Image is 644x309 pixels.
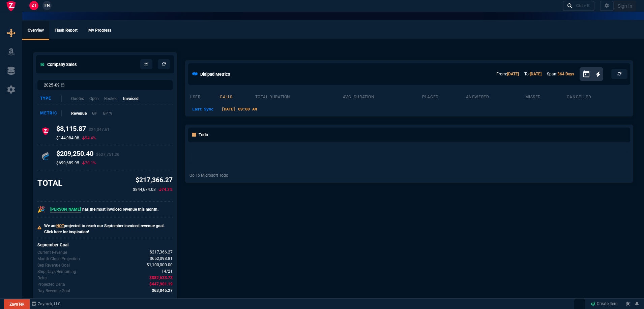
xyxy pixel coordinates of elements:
h3: TOTAL [37,178,62,188]
span: Company Revenue Goal for Sep. [147,262,173,268]
p: We are projected to reach our September invoiced revenue goal. Click here for inspiration! [44,223,173,235]
span: [PERSON_NAME] [50,207,81,212]
p: The difference between the current month's Revenue goal and projected month-end. [37,281,65,287]
p: Revenue [71,110,87,116]
p: 🎉 [37,205,45,214]
p: Invoiced [123,96,139,102]
p: 94.4% [82,135,96,141]
a: My Progress [83,21,117,40]
h4: $8,115.87 [56,125,110,135]
th: calls [219,92,255,101]
th: answered [466,92,525,101]
th: avg. duration [343,92,422,101]
a: [DATE] [530,72,541,76]
div: Metric [40,110,62,116]
h6: September Goal [37,242,173,248]
span: Out of 21 ship days in Sep - there are 14 remaining. [162,268,173,275]
p: $844,674.03 [133,186,156,193]
div: Type [40,96,62,102]
span: NOT [56,224,64,228]
span: The difference between the current month's Revenue and the goal. [149,275,173,281]
p: spec.value [141,262,173,268]
p: GP [92,110,97,116]
th: missed [525,92,566,101]
p: Last Sync [189,106,216,112]
a: 364 Days [557,72,574,76]
p: GP % [103,110,112,116]
span: FN [45,2,50,8]
span: $627,751.20 [96,152,119,157]
p: $217,366.27 [133,175,173,185]
p: Quotes [71,96,84,102]
p: $699,689.95 [56,160,79,166]
p: 74.3% [158,186,173,193]
p: From: [496,71,519,77]
a: Flash Report [49,21,83,40]
span: ZT [32,2,36,8]
p: Uses current month's data to project the month's close. [37,256,80,262]
p: spec.value [146,287,173,294]
th: total duration [255,92,343,101]
a: Create Item [588,299,620,309]
span: Uses current month's data to project the month's close. [150,255,173,262]
p: spec.value [155,268,173,275]
span: Revenue for Sep. [150,249,173,255]
span: $24,347.61 [89,127,110,132]
p: 70.1% [82,160,96,166]
th: placed [422,92,465,101]
p: To: [524,71,541,77]
a: Go To Microsoft Todo [189,172,228,178]
div: Ctrl + K [576,3,590,8]
p: has the most invoiced revenue this month. [50,206,158,212]
a: Overview [22,21,49,40]
h5: Dialpad Metrics [200,71,230,77]
p: spec.value [144,255,173,262]
p: Open [89,96,99,102]
span: Delta divided by the remaining ship days. [152,287,173,294]
a: msbcCompanyName [30,301,63,307]
th: user [189,92,219,101]
p: $144,984.08 [56,135,79,141]
p: spec.value [143,275,173,281]
th: cancelled [566,92,629,101]
p: Out of 21 ship days in Sep - there are 14 remaining. [37,269,76,275]
p: [DATE] 09:00 AM [219,106,260,112]
button: Open calendar [582,69,596,79]
h5: Company Sales [40,61,77,68]
p: Company Revenue Goal for Sep. [37,262,70,268]
p: Revenue for Sep. [37,249,67,255]
span: The difference between the current month's Revenue goal and projected month-end. [149,281,173,287]
h5: Todo [192,132,208,138]
p: spec.value [144,249,173,255]
a: [DATE] [507,72,519,76]
p: Booked [104,96,118,102]
p: Span: [547,71,574,77]
p: The difference between the current month's Revenue and the goal. [37,275,47,281]
h4: $209,250.40 [56,149,119,160]
p: Delta divided by the remaining ship days. [37,288,70,294]
p: spec.value [143,281,173,287]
